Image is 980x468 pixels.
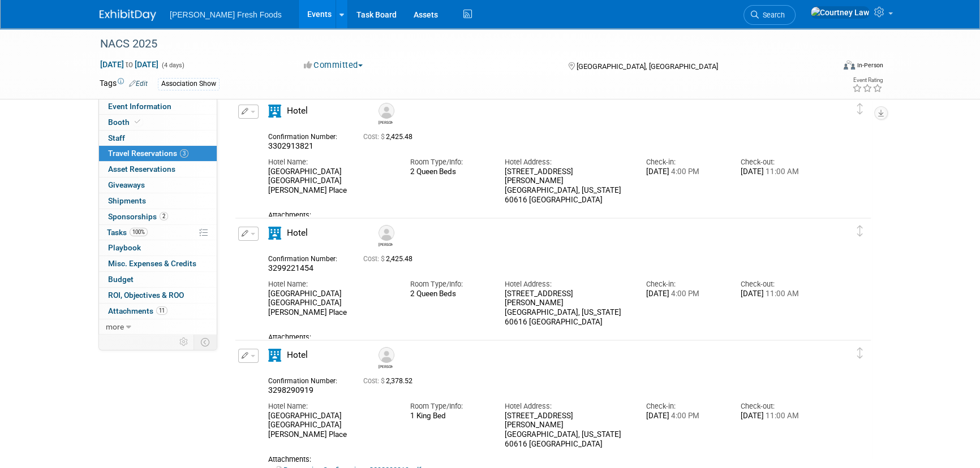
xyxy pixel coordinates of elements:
div: [GEOGRAPHIC_DATA] [GEOGRAPHIC_DATA] [PERSON_NAME] Place [268,167,393,196]
a: Travel Reservations3 [99,146,217,161]
div: Kevin Fix [376,103,396,125]
span: Cost: $ [363,377,386,385]
img: Format-Inperson.png [844,60,855,70]
div: 2 Queen Beds [410,167,487,176]
span: 11:00 AM [764,167,799,176]
span: 3299221454 [268,263,313,272]
span: 3302913821 [268,141,313,150]
span: 2 [160,212,168,220]
a: Search [743,5,796,25]
span: 3298290919 [268,385,313,395]
span: 3 [180,149,188,158]
div: Attachments: [268,333,818,342]
div: Attachments: [268,455,818,464]
i: Hotel [268,349,281,362]
span: [PERSON_NAME] Fresh Foods [170,10,282,19]
div: [DATE] [646,411,724,421]
i: Click and drag to move item [857,226,863,237]
div: Attachments: [268,211,818,220]
div: 2 Queen Beds [410,289,487,298]
div: 1 King Bed [410,411,487,421]
div: Kevin Fix [379,119,393,125]
span: 11 [156,306,167,315]
a: Budget [99,272,217,287]
div: [STREET_ADDRESS][PERSON_NAME] [GEOGRAPHIC_DATA], [US_STATE] 60616 [GEOGRAPHIC_DATA] [504,411,629,449]
div: Hotel Name: [268,279,393,289]
div: Dean Cipperley [376,225,396,247]
a: Staff [99,131,217,146]
img: Dean Cipperley [379,225,394,241]
i: Booth reservation complete [135,119,140,125]
span: 4:00 PM [669,167,699,176]
span: to [124,60,135,69]
span: ROI, Objectives & ROO [108,291,184,300]
a: Booth [99,115,217,130]
span: 11:00 AM [764,411,799,420]
a: Asset Reservations [99,162,217,177]
div: [DATE] [646,289,724,299]
div: [DATE] [741,167,818,177]
div: Event Format [767,59,883,76]
div: Check-out: [741,157,818,167]
span: more [106,322,124,331]
span: Budget [108,275,134,284]
div: Hotel Address: [504,279,629,289]
span: Attachments [108,306,167,315]
span: 2,425.48 [363,133,417,141]
i: Click and drag to move item [857,103,863,115]
div: Check-in: [646,279,724,289]
div: [GEOGRAPHIC_DATA] [GEOGRAPHIC_DATA] [PERSON_NAME] Place [268,289,393,318]
div: Check-in: [646,157,724,167]
a: Attachments11 [99,304,217,319]
span: Hotel [287,350,308,360]
div: Hotel Name: [268,157,393,167]
div: Confirmation Number: [268,374,346,385]
span: Hotel [287,106,308,116]
div: [STREET_ADDRESS][PERSON_NAME] [GEOGRAPHIC_DATA], [US_STATE] 60616 [GEOGRAPHIC_DATA] [504,289,629,327]
div: Room Type/Info: [410,401,487,411]
span: Asset Reservations [108,164,175,174]
span: 2,378.52 [363,377,417,385]
td: Personalize Event Tab Strip [174,335,194,349]
i: Hotel [268,227,281,240]
div: [DATE] [646,167,724,177]
span: Sponsorships [108,212,168,221]
a: ROI, Objectives & ROO [99,288,217,303]
span: Staff [108,133,125,142]
a: Event Information [99,99,217,114]
div: Jonathan Airada [376,347,396,369]
i: Hotel [268,105,281,118]
a: Shipments [99,193,217,209]
div: Check-out: [741,279,818,289]
img: Kevin Fix [379,103,394,119]
span: Cost: $ [363,255,386,263]
a: Tasks100% [99,225,217,240]
div: Event Rating [852,77,883,83]
span: Shipments [108,196,146,205]
td: Toggle Event Tabs [194,335,217,349]
div: Confirmation Number: [268,129,346,141]
span: Booth [108,118,143,127]
button: Committed [300,59,367,71]
a: Sponsorships2 [99,209,217,224]
span: 4:00 PM [669,289,699,298]
a: Giveaways [99,177,217,193]
a: Edit [129,80,148,88]
div: In-Person [857,61,883,70]
span: Cost: $ [363,133,386,141]
span: 11:00 AM [764,289,799,298]
span: [DATE] [DATE] [100,59,159,70]
div: Check-out: [741,401,818,411]
div: Hotel Name: [268,401,393,411]
span: 100% [130,228,148,236]
div: Room Type/Info: [410,157,487,167]
a: more [99,319,217,335]
span: 4:00 PM [669,411,699,420]
span: (4 days) [161,62,184,69]
div: NACS 2025 [96,34,816,54]
span: Hotel [287,228,308,238]
span: Travel Reservations [108,149,188,158]
img: Courtney Law [810,6,870,19]
td: Tags [100,77,148,90]
div: [DATE] [741,289,818,299]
